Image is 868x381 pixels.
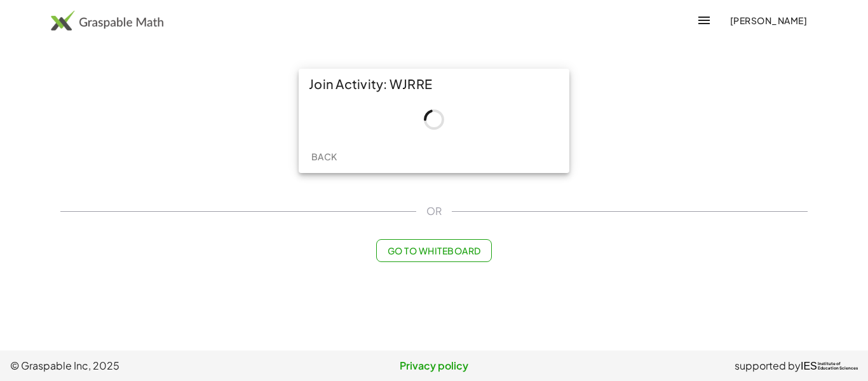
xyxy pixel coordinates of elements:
button: Go to Whiteboard [376,239,491,262]
span: [PERSON_NAME] [729,15,807,26]
span: Go to Whiteboard [387,245,480,256]
span: © Graspable Inc, 2025 [10,358,293,373]
span: supported by [735,358,801,373]
span: OR [426,204,442,219]
span: IES [801,360,817,372]
div: Join Activity: WJRRE [299,69,569,99]
button: [PERSON_NAME] [719,9,817,32]
span: Back [311,151,337,162]
a: IESInstitute ofEducation Sciences [801,358,858,373]
button: Back [304,145,344,168]
span: Institute of Education Sciences [818,362,858,371]
a: Privacy policy [293,358,576,373]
